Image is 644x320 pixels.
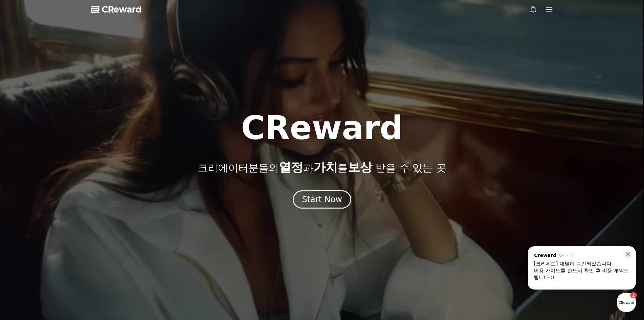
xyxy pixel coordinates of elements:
[102,4,142,15] span: CReward
[313,160,338,174] span: 가치
[2,215,45,232] a: 홈
[91,4,142,15] a: CReward
[21,225,25,230] span: 홈
[279,160,303,174] span: 열정
[87,215,130,232] a: 설정
[302,194,342,205] div: Start Now
[198,161,446,174] p: 크리에이터분들의 과 를 받을 수 있는 곳
[241,112,403,144] h1: CReward
[348,160,372,174] span: 보상
[69,214,71,220] span: 2
[45,215,87,232] a: 2대화
[293,197,351,204] a: Start Now
[293,190,351,209] button: Start Now
[104,225,113,230] span: 설정
[62,225,70,231] span: 대화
